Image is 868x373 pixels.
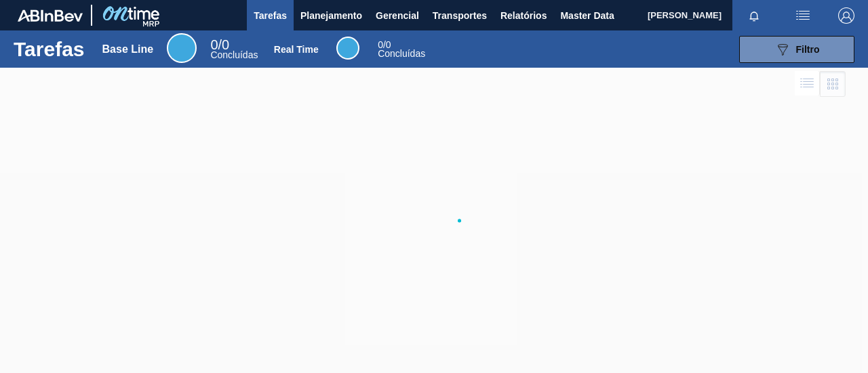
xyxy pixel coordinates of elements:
[739,36,854,63] button: Filtro
[210,49,258,60] span: Concluídas
[378,39,383,50] span: 0
[378,39,391,50] span: / 0
[376,7,419,24] span: Gerencial
[560,7,614,24] span: Master Data
[500,7,547,24] span: Relatórios
[210,37,218,52] span: 0
[210,39,258,60] div: Base Line
[378,48,425,59] span: Concluídas
[732,6,776,25] button: Notificações
[18,9,83,22] img: TNhmsLtSVTkK8tSr43FrP2fwEKptu5GPRR3wAAAABJRU5ErkJggg==
[336,37,359,60] div: Real Time
[210,37,229,52] span: / 0
[102,43,154,56] div: Base Line
[254,7,287,24] span: Tarefas
[300,7,362,24] span: Planejamento
[796,44,820,55] span: Filtro
[838,7,854,24] img: Logout
[378,41,425,58] div: Real Time
[795,7,811,24] img: userActions
[167,33,197,63] div: Base Line
[433,7,487,24] span: Transportes
[274,44,319,55] div: Real Time
[14,41,85,57] h1: Tarefas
